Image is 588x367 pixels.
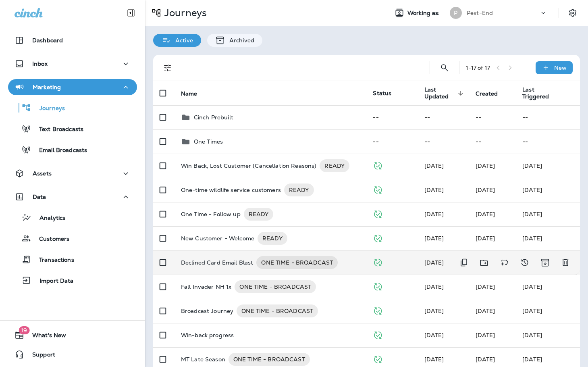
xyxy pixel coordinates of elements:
td: -- [418,129,469,154]
p: One-time wildlife service customers [181,183,281,196]
p: Text Broadcasts [31,126,83,133]
span: READY [258,234,287,242]
span: Patrick Nicholson [424,259,444,266]
span: Last Triggered [522,86,559,100]
td: -- [366,129,418,154]
p: Inbox [32,60,48,67]
div: P [450,7,462,19]
td: [DATE] [516,226,580,250]
span: ONE TIME - BROADCAST [229,355,310,363]
span: Working as: [407,10,442,17]
td: [DATE] [516,202,580,226]
span: ONE TIME - BROADCAST [237,307,318,315]
p: Transactions [31,256,74,264]
span: Support [24,351,55,361]
span: Published [373,234,383,241]
span: Status [373,90,391,97]
button: Assets [8,165,137,181]
span: Published [373,331,383,338]
button: Customers [8,230,137,247]
span: Published [373,258,383,265]
button: Dashboard [8,32,137,48]
div: READY [320,159,349,172]
p: New [554,65,567,71]
p: Fall Invader NH 1x [181,280,232,293]
span: Published [373,186,383,193]
button: View Changelog [517,254,533,271]
p: New Customer - Welcome [181,232,254,245]
button: Email Broadcasts [8,141,137,158]
span: READY [320,162,349,170]
td: [DATE] [516,323,580,347]
span: Published [373,161,383,169]
span: Last Updated [424,86,455,100]
div: 1 - 17 of 17 [466,65,490,71]
span: Published [373,282,383,290]
td: -- [366,105,418,129]
button: Settings [565,6,580,20]
button: Search Journeys [436,60,453,76]
td: [DATE] [516,299,580,323]
button: Import Data [8,272,137,289]
p: One Times [194,138,223,145]
button: Marketing [8,79,137,95]
p: One Time - Follow up [181,208,241,221]
td: -- [469,129,516,154]
p: Archived [225,37,254,44]
span: 19 [19,326,29,334]
p: Analytics [31,215,65,222]
span: Frank Carreno [476,162,495,169]
span: ONE TIME - BROADCAST [256,259,338,267]
div: ONE TIME - BROADCAST [237,304,318,317]
button: Filters [160,60,176,76]
span: Frank Carreno [424,332,444,339]
button: Archive [537,254,553,271]
span: Published [373,210,383,217]
p: Pest-End [467,10,493,16]
span: Published [373,355,383,362]
td: [DATE] [516,178,580,202]
button: Inbox [8,56,137,72]
td: [DATE] [516,275,580,299]
span: READY [284,186,314,194]
span: Courtney Carace [476,283,495,290]
td: -- [469,105,516,129]
button: Data [8,189,137,205]
span: Courtney Carace [424,235,444,242]
span: Courtney Carace [476,356,495,363]
td: -- [418,105,469,129]
span: Courtney Carace [424,307,444,315]
p: Journeys [31,105,65,113]
div: READY [258,232,287,245]
button: Collapse Sidebar [120,5,142,21]
span: Frank Carreno [424,211,444,218]
span: Frank Carreno [424,186,444,194]
span: Last Triggered [522,86,549,100]
span: Frank Carreno [476,332,495,339]
p: Cinch Prebuilt [194,114,233,121]
span: Published [373,307,383,314]
span: Created [476,90,498,97]
button: Text Broadcasts [8,120,137,137]
span: Name [181,90,208,97]
p: Email Broadcasts [31,147,87,154]
div: ONE TIME - BROADCAST [229,353,310,366]
span: Created [476,90,509,97]
td: -- [516,105,580,129]
button: Move to folder [476,254,492,271]
p: Broadcast Journey [181,304,233,317]
td: [DATE] [516,154,580,178]
p: Journeys [161,7,207,19]
p: Dashboard [32,37,63,44]
span: READY [244,210,274,218]
p: Import Data [31,277,74,285]
button: Support [8,346,137,363]
div: ONE TIME - BROADCAST [235,280,316,293]
p: Marketing [33,84,61,90]
span: Frank Carreno [476,307,495,315]
span: Courtney Carace [476,186,495,194]
span: Courtney Carace [424,356,444,363]
button: Duplicate [456,254,472,271]
span: Last Updated [424,86,466,100]
span: ONE TIME - BROADCAST [235,283,316,291]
